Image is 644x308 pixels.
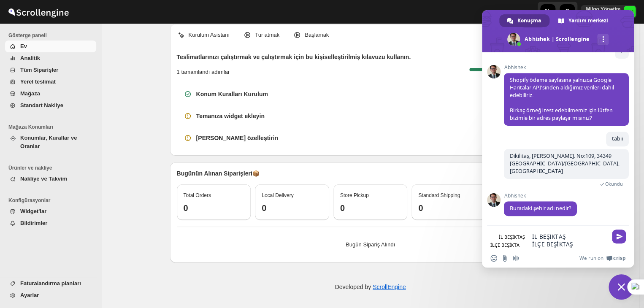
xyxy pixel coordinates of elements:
span: Local Delivery [262,192,293,198]
span: Abhishek [504,193,577,199]
p: Milgo Yönetim [586,6,620,13]
p: Bugünün Alınan Siparişleri 📦 [177,169,564,178]
span: Bildirimler [20,220,47,226]
button: Tüm Siparişler [5,64,96,76]
span: Faturalandırma planları [20,280,81,286]
span: Abhishek [504,65,629,70]
h3: [PERSON_NAME] özelleştirin [196,134,278,142]
span: Okundu [605,181,623,187]
button: Bildirimler [5,217,96,229]
span: Store Pickup [340,192,369,198]
p: Kurulum Asistanı [189,31,230,39]
span: Sesli mesaj kaydetme [512,255,519,262]
button: Ev [5,41,96,52]
span: Emoji ekle [490,255,497,262]
span: Yardım merkezi [568,14,608,27]
span: Gönder [612,230,626,243]
button: Konumlar, Kurallar ve Oranlar [5,132,96,152]
span: Buradaki şehir adı nedir? [510,205,571,212]
span: Analitik [20,55,40,61]
span: Nakliye ve Takvim [20,176,67,182]
p: 1 tamamlandı adımlar [177,68,230,76]
span: Konumlar, Kurallar ve Oranlar [20,135,77,149]
button: User menu [581,5,636,19]
span: Ev [20,43,27,49]
span: Mağaza [20,90,40,97]
h3: Konum Kuralları Kurulum [196,90,268,98]
span: Mağaza Konumları [8,124,97,130]
div: Konuşma [499,14,549,27]
span: Yerel teslimat [20,78,56,85]
span: Standart Nakliye [20,102,63,108]
div: Daha fazla kanal [597,34,609,45]
lt-span: İL BEŞİKTAŞ İLÇE BEŞİKTA [490,234,525,248]
div: Sohbeti kapat [609,274,634,300]
button: Widget'lar [5,205,96,217]
span: Dosya gönder [501,255,508,262]
span: Ayarlar [20,292,39,298]
a: ScrollEngine [373,284,406,290]
text: MY [626,9,633,14]
button: Ayarlar [5,289,96,301]
button: Analitik [5,52,96,64]
span: Gösterge paneli [8,32,97,39]
span: Milgo Yönetim [624,6,636,18]
h3: 0 [340,203,401,213]
span: Dikilitaş, [PERSON_NAME]. No:109, 34349 [GEOGRAPHIC_DATA]/[GEOGRAPHIC_DATA], [GEOGRAPHIC_DATA] [510,152,620,175]
p: Bugün Sipariş Alındı [184,240,557,249]
span: tabii [612,135,623,142]
h3: 0 [418,203,479,213]
button: Nakliye ve Takvim [5,173,96,185]
span: Konfigürasyonlar [8,197,97,204]
button: Faturalandırma planları [5,278,96,289]
div: Yardım merkezi [550,14,617,27]
p: Başlamak [305,31,329,39]
h3: 0 [184,203,244,213]
span: Standard Shipping [418,192,460,198]
textarea: Mesajınızı yazın... [532,233,607,248]
span: Widget'lar [20,208,46,214]
span: Shopify ödeme sayfasına yalnızca Google Haritalar API'sinden aldığımız verileri dahil edebiliriz.... [510,76,614,122]
img: ScrollEngine [7,1,70,22]
p: Developed by [335,283,406,291]
p: Tur atmak [255,31,279,39]
a: We run onCrisp [579,255,625,262]
span: Crisp [613,255,625,262]
span: Total Orders [184,192,211,198]
span: Konuşma [517,14,541,27]
h3: Temanıza widget ekleyin [196,112,265,120]
span: We run on [579,255,603,262]
span: Ürünler ve nakliye [8,165,97,171]
h2: Teslimatlarınızı çalıştırmak ve çalıştırmak için bu kişiselleştirilmiş kılavuzu kullanın. [177,53,411,61]
h3: 0 [262,203,322,213]
span: Tüm Siparişler [20,67,58,73]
